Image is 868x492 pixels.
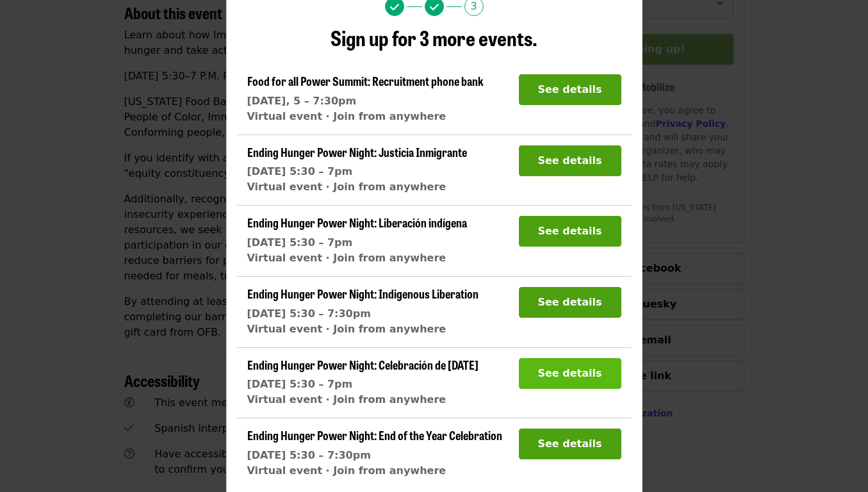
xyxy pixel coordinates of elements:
div: Virtual event · Join from anywhere [247,109,484,124]
button: See details [519,74,621,105]
div: [DATE] 5:30 – 7:30pm [247,306,479,322]
button: See details [519,287,621,318]
span: Ending Hunger Power Night: End of the Year Celebration [247,427,502,443]
div: [DATE] 5:30 – 7pm [247,164,467,179]
div: Virtual event · Join from anywhere [247,322,479,337]
a: Food for all Power Summit: Recruitment phone bank[DATE], 5 – 7:30pmVirtual event · Join from anyw... [247,74,484,124]
span: Food for all Power Summit: Recruitment phone bank [247,72,484,89]
div: Virtual event · Join from anywhere [247,179,467,195]
div: Virtual event · Join from anywhere [247,463,502,479]
a: See details [519,83,621,95]
div: [DATE] 5:30 – 7:30pm [247,448,502,463]
span: Sign up for 3 more events. [331,22,537,53]
span: Ending Hunger Power Night: Justicia Inmigrante [247,143,467,160]
span: Ending Hunger Power Night: Liberación indígena [247,214,467,231]
div: [DATE], 5 – 7:30pm [247,94,484,109]
i: check icon [390,1,399,13]
div: Virtual event · Join from anywhere [247,250,467,266]
a: See details [519,438,621,450]
a: See details [519,154,621,167]
button: See details [519,358,621,389]
span: Ending Hunger Power Night: Celebración de [DATE] [247,356,479,373]
div: [DATE] 5:30 – 7pm [247,377,479,392]
i: check icon [430,1,439,13]
a: Ending Hunger Power Night: End of the Year Celebration[DATE] 5:30 – 7:30pmVirtual event · Join fr... [247,429,502,479]
a: Ending Hunger Power Night: Liberación indígena[DATE] 5:30 – 7pmVirtual event · Join from anywhere [247,216,467,266]
div: Virtual event · Join from anywhere [247,392,479,407]
button: See details [519,145,621,176]
a: Ending Hunger Power Night: Justicia Inmigrante[DATE] 5:30 – 7pmVirtual event · Join from anywhere [247,145,467,195]
div: [DATE] 5:30 – 7pm [247,235,467,250]
button: See details [519,429,621,459]
span: Ending Hunger Power Night: Indigenous Liberation [247,285,479,302]
a: See details [519,225,621,237]
a: See details [519,367,621,379]
a: Ending Hunger Power Night: Celebración de [DATE][DATE] 5:30 – 7pmVirtual event · Join from anywhere [247,358,479,408]
button: See details [519,216,621,247]
a: See details [519,296,621,308]
a: Ending Hunger Power Night: Indigenous Liberation[DATE] 5:30 – 7:30pmVirtual event · Join from any... [247,287,479,337]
